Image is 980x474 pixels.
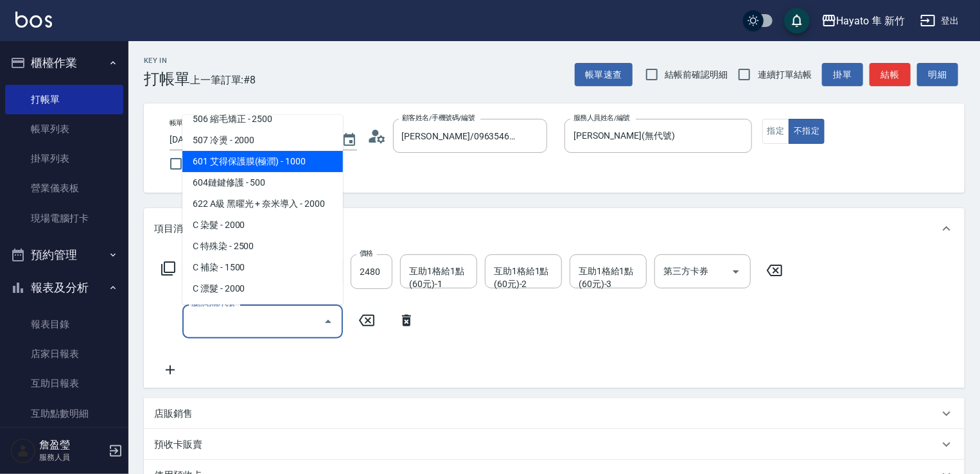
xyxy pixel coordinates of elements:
p: 預收卡販賣 [154,438,202,452]
button: 指定 [762,119,790,144]
input: YYYY/MM/DD hh:mm [170,129,329,150]
span: 連續打單結帳 [758,68,812,82]
label: 顧客姓名/手機號碼/編號 [402,113,475,123]
span: 506 縮毛矯正 - 2500 [182,109,343,130]
span: C 漂髮 - 2000 [182,278,343,299]
img: Logo [15,12,52,28]
span: C 特殊染 - 2500 [182,236,343,257]
span: C 補染 - 1500 [182,257,343,278]
a: 帳單列表 [5,114,123,144]
p: 店販銷售 [154,407,193,421]
a: 現場電腦打卡 [5,204,123,233]
button: Close [318,312,338,332]
span: 507 冷燙 - 2000 [182,130,343,151]
button: save [784,8,810,33]
div: 店販銷售 [144,398,965,429]
button: 報表及分析 [5,271,123,304]
a: 互助點數明細 [5,399,123,428]
button: 掛單 [822,63,863,87]
a: 互助日報表 [5,369,123,398]
button: 結帳 [870,63,911,87]
button: 櫃檯作業 [5,46,123,80]
h2: Key In [144,57,190,65]
p: 服務人員 [39,452,105,463]
span: 上一筆訂單:#8 [190,72,256,88]
button: 明細 [917,63,958,87]
a: 營業儀表板 [5,173,123,203]
a: 店家日報表 [5,339,123,369]
button: Hayato 隼 新竹 [816,8,910,34]
label: 帳單日期 [170,118,197,128]
div: 預收卡販賣 [144,429,965,460]
label: 服務人員姓名/編號 [573,113,630,123]
a: 掛單列表 [5,144,123,173]
button: 登出 [915,9,965,33]
span: 622 A級 黑曜光 + 奈米導入 - 2000 [182,193,343,215]
a: 報表目錄 [5,310,123,339]
a: 打帳單 [5,85,123,114]
button: 預約管理 [5,238,123,272]
button: 不指定 [789,119,825,144]
h5: 詹盈瑩 [39,439,105,452]
span: 604鏈鍵修護 - 500 [182,172,343,193]
img: Person [10,438,36,464]
div: 項目消費 [144,208,965,249]
span: C 染髮 - 2000 [182,215,343,236]
label: 價格 [360,249,373,258]
button: Open [726,261,746,282]
p: 項目消費 [154,222,193,236]
button: Choose date, selected date is 2025-10-08 [334,125,365,155]
span: 601 艾得保護膜(極潤) - 1000 [182,151,343,172]
h3: 打帳單 [144,70,190,88]
button: 帳單速查 [575,63,633,87]
div: Hayato 隼 新竹 [837,13,905,29]
span: 結帳前確認明細 [665,68,728,82]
